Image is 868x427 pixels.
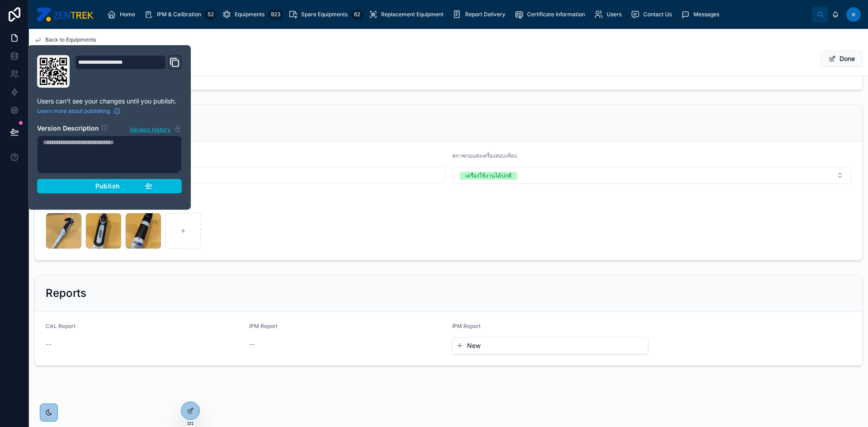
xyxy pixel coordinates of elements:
[37,108,110,115] span: Learn more about publishing
[37,97,182,106] p: Users can't see your changes until you publish.
[46,323,75,329] span: CAL Report
[465,172,512,180] div: เครื่องใช้งานได้ปกติ
[366,6,450,23] a: Replacement Equipment
[678,6,726,23] a: Messages
[37,108,121,115] a: Learn more about publishing
[249,323,278,329] span: IPM Report
[467,341,481,350] span: New
[628,6,678,23] a: Contact Us
[268,9,283,20] div: 923
[452,167,851,184] button: Select Button
[235,11,264,18] span: Equipments
[129,124,182,134] button: Version history
[120,11,135,18] span: Home
[527,11,585,18] span: Certificate Information
[591,6,628,23] a: Users
[301,11,348,18] span: Spare Equipments
[512,6,591,23] a: Certificate Information
[101,5,812,24] div: scrollable content
[104,6,142,23] a: Home
[219,6,286,23] a: Equipments923
[142,6,219,23] a: IPM & Calibration52
[852,11,855,18] span: ท
[157,11,201,18] span: IPM & Calibration
[286,6,366,23] a: Spare Equipments62
[821,51,863,67] button: Done
[34,36,96,43] a: Back to Equipments
[37,124,99,134] h2: Version Description
[36,7,94,22] img: App logo
[249,340,255,349] span: --
[381,11,443,18] span: Replacement Equipment
[75,55,182,88] div: Domain and Custom Link
[643,11,672,18] span: Contact Us
[465,11,505,18] span: Report Delivery
[205,9,217,20] div: 52
[46,286,86,300] h2: Reports
[452,323,481,329] span: IPM Report
[450,6,512,23] a: Report Delivery
[45,36,96,43] span: Back to Equipments
[37,179,182,193] button: Publish
[46,340,51,349] span: --
[130,124,170,133] span: Version history
[452,152,518,159] span: สภาพก่อนส่งเครื่องสอบเทียบ
[456,341,644,350] button: New
[351,9,363,20] div: 62
[693,11,719,18] span: Messages
[607,11,622,18] span: Users
[95,182,120,190] span: Publish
